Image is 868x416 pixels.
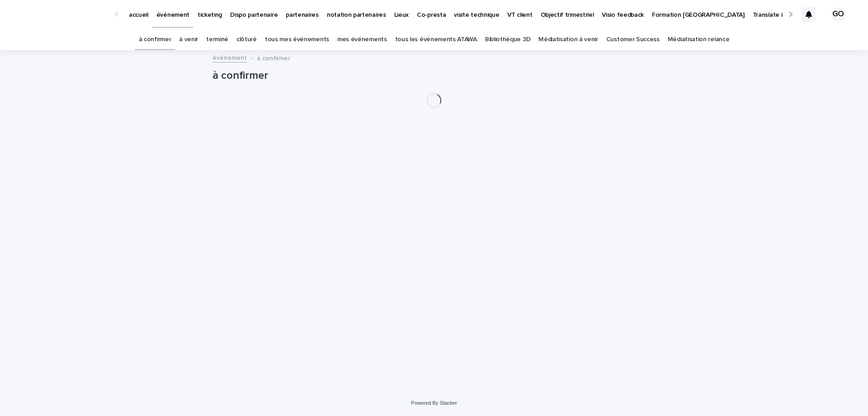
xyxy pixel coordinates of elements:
[265,29,329,50] a: tous mes événements
[485,29,530,50] a: Bibliothèque 3D
[18,5,106,24] img: Ls34BcGeRexTGTNfXpUC
[212,69,656,82] h1: à confirmer
[337,29,387,50] a: mes événements
[668,29,730,50] a: Médiatisation relance
[236,29,257,50] a: clôturé
[606,29,660,50] a: Customer Success
[139,29,171,50] a: à confirmer
[395,29,477,50] a: tous les événements ATAWA
[212,52,247,62] a: événement
[831,7,845,22] div: GO
[411,400,457,406] a: Powered By Stacker
[257,53,290,62] p: à confirmer
[179,29,198,50] a: à venir
[538,29,598,50] a: Médiatisation à venir
[206,29,228,50] a: terminé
